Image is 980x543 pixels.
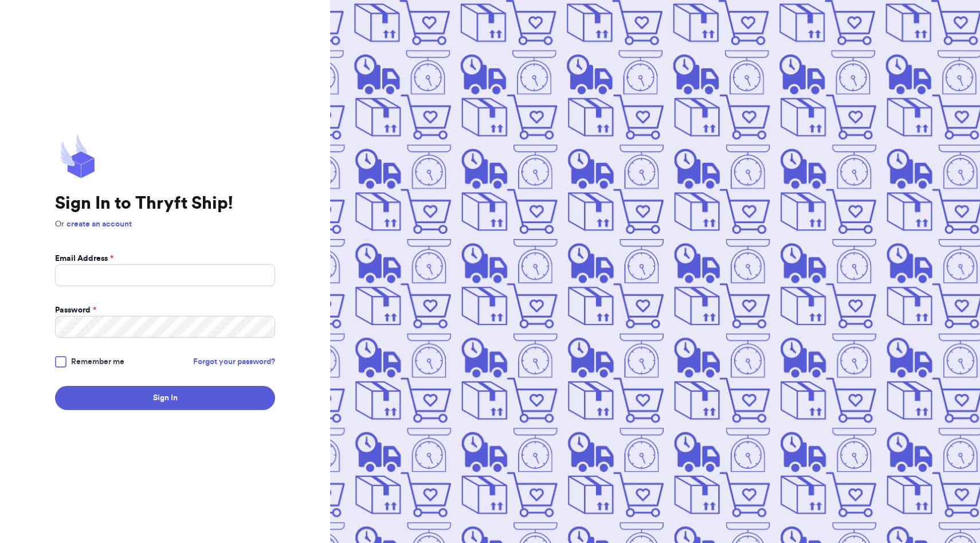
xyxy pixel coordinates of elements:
h1: Sign In to Thryft Ship! [55,193,275,214]
p: Or [55,218,275,230]
a: Forgot your password? [193,356,275,368]
button: Sign In [55,386,275,410]
a: create an account [66,220,132,228]
label: Password [55,304,96,316]
span: Remember me [71,356,124,368]
label: Email Address [55,253,113,264]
